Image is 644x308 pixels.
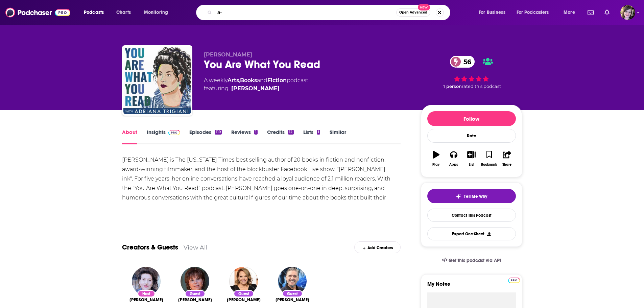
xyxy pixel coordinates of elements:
[427,281,516,292] label: My Notes
[474,7,514,18] button: open menu
[396,8,430,17] button: Open AdvancedNew
[147,129,180,144] a: InsightsPodchaser Pro
[122,243,178,252] a: Creators & Guests
[288,130,293,135] div: 12
[204,85,308,93] span: featuring
[481,163,497,167] div: Bookmark
[239,77,240,84] span: ,
[462,84,501,89] span: rated this podcast
[5,6,70,19] img: Podchaser - Follow, Share and Rate Podcasts
[267,77,287,84] a: Fiction
[502,163,511,167] div: Share
[122,129,137,144] a: About
[240,77,257,84] a: Books
[427,129,516,143] div: Rate
[181,267,209,295] img: Isabel Allende
[330,129,346,144] a: Similar
[480,146,498,171] button: Bookmark
[178,297,212,303] span: [PERSON_NAME]
[450,56,475,68] a: 56
[215,7,396,18] input: Search podcasts, credits, & more...
[443,84,462,89] span: 1 person
[79,7,113,18] button: open menu
[508,277,520,283] a: Pro website
[564,8,575,17] span: More
[178,297,212,303] a: Isabel Allende
[418,4,430,10] span: New
[449,258,501,263] span: Get this podcast via API
[278,267,307,295] img: Craig Ferguson
[517,8,549,17] span: For Podcasters
[427,227,516,240] button: Export One-Sheet
[276,297,309,303] a: Craig Ferguson
[462,146,480,171] button: List
[432,163,439,167] div: Play
[602,7,612,18] a: Show notifications dropdown
[456,194,461,199] img: tell me why sparkle
[498,146,516,171] button: Share
[427,111,516,126] button: Follow
[427,146,445,171] button: Play
[227,297,261,303] span: [PERSON_NAME]
[620,5,635,20] button: Show profile menu
[227,297,261,303] a: Katie Couric
[469,163,474,167] div: List
[139,7,177,18] button: open menu
[202,5,457,20] div: Search podcasts, credits, & more...
[427,189,516,203] button: tell me why sparkleTell Me Why
[168,130,180,135] img: Podchaser Pro
[559,7,583,18] button: open menu
[189,129,221,144] a: Episodes119
[129,297,163,303] span: [PERSON_NAME]
[123,47,191,114] img: You Are What You Read
[229,267,258,295] img: Katie Couric
[257,77,267,84] span: and
[267,129,293,144] a: Credits12
[512,7,559,18] button: open menu
[184,244,208,251] a: View All
[231,129,258,144] a: Reviews1
[204,51,252,58] span: [PERSON_NAME]
[254,130,258,135] div: 1
[84,8,104,17] span: Podcasts
[457,56,475,68] span: 56
[436,252,507,269] a: Get this podcast via API
[276,297,309,303] span: [PERSON_NAME]
[144,8,168,17] span: Monitoring
[479,8,505,17] span: For Business
[132,267,161,295] img: Adriana Trigiani
[445,146,462,171] button: Apps
[399,11,427,14] span: Open Advanced
[449,163,458,167] div: Apps
[421,51,522,93] div: 56 1 personrated this podcast
[234,290,254,297] div: Guest
[228,77,239,84] a: Arts
[185,290,205,297] div: Guest
[215,130,221,135] div: 119
[508,278,520,283] img: Podchaser Pro
[116,8,131,17] span: Charts
[231,85,280,93] a: Adriana Trigiani
[129,297,163,303] a: Adriana Trigiani
[122,155,401,212] div: [PERSON_NAME] is The [US_STATE] Times best selling author of 20 books in fiction and nonfiction, ...
[354,241,401,253] div: Add Creators
[585,7,596,18] a: Show notifications dropdown
[204,76,308,93] div: A weekly podcast
[620,5,635,20] span: Logged in as IAmMBlankenship
[282,290,303,297] div: Guest
[427,209,516,222] a: Contact This Podcast
[138,290,155,297] div: Host
[303,129,320,144] a: Lists1
[112,7,135,18] a: Charts
[464,194,487,199] span: Tell Me Why
[317,130,320,135] div: 1
[620,5,635,20] img: User Profile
